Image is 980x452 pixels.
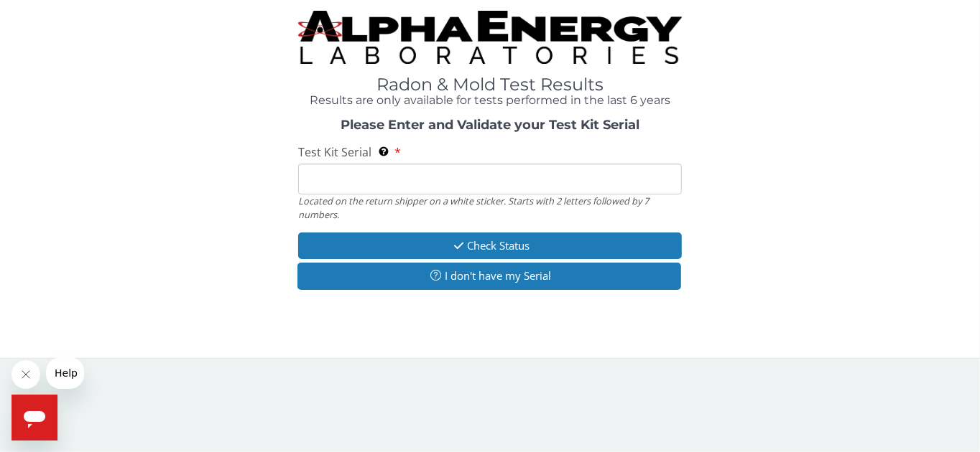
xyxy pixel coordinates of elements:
[341,117,639,133] strong: Please Enter and Validate your Test Kit Serial
[298,194,682,221] div: Located on the return shipper on a white sticker. Starts with 2 letters followed by 7 numbers.
[11,360,40,389] iframe: Close message
[297,263,681,289] button: I don't have my Serial
[298,94,682,107] h4: Results are only available for tests performed in the last 6 years
[298,232,682,259] button: Check Status
[46,357,84,389] iframe: Message from company
[298,144,371,160] span: Test Kit Serial
[298,75,682,94] h1: Radon & Mold Test Results
[298,11,682,64] img: TightCrop.jpg
[11,395,57,441] iframe: Button to launch messaging window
